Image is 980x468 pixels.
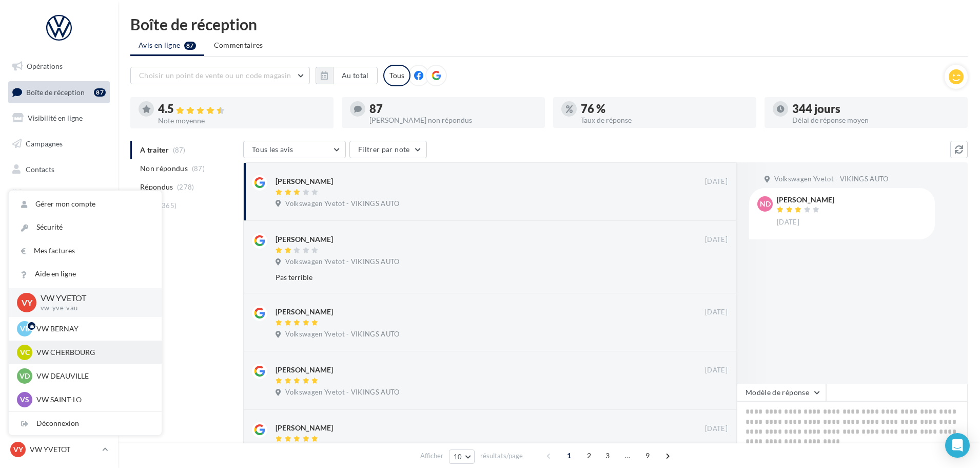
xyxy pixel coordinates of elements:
span: [DATE] [777,218,799,227]
div: Tous [383,65,410,86]
div: [PERSON_NAME] [777,196,834,203]
button: Filtrer par note [349,141,427,158]
span: [DATE] [705,177,728,186]
a: Calendrier [6,210,112,231]
div: Note moyenne [158,117,325,124]
span: VB [20,324,30,334]
span: (365) [160,201,177,210]
a: Sécurité [9,216,162,239]
span: 2 [581,447,597,464]
span: Commentaires [214,40,263,50]
div: [PERSON_NAME] [276,365,333,375]
div: 4.5 [158,103,325,115]
span: VC [20,347,30,358]
a: VY VW YVETOT [8,440,110,459]
a: Médiathèque [6,184,112,205]
span: [DATE] [705,366,728,375]
span: Campagnes [26,139,63,148]
div: 87 [369,103,537,115]
span: Visibilité en ligne [28,114,83,122]
span: (87) [192,164,205,173]
div: 76 % [581,103,748,115]
span: VY [22,296,32,308]
div: [PERSON_NAME] [276,234,333,245]
button: Au total [333,67,378,84]
span: Tous les avis [252,145,293,154]
span: VY [13,444,23,455]
div: Déconnexion [9,412,162,435]
button: Au total [316,67,378,84]
span: Volkswagen Yvetot - VIKINGS AUTO [285,388,399,397]
a: Visibilité en ligne [6,107,112,129]
span: 9 [639,447,656,464]
span: [DATE] [705,424,728,434]
p: VW SAINT-LO [36,395,149,405]
span: [DATE] [705,235,728,245]
span: 1 [561,447,577,464]
a: Gérer mon compte [9,193,162,216]
span: Opérations [27,62,63,70]
span: VD [19,371,30,381]
span: Non répondus [140,163,188,174]
span: [DATE] [705,308,728,317]
span: Volkswagen Yvetot - VIKINGS AUTO [285,257,399,267]
span: (278) [177,183,194,191]
div: Open Intercom Messenger [945,433,970,458]
span: Boîte de réception [26,87,85,96]
span: 3 [599,447,616,464]
span: VS [20,395,29,405]
a: Boîte de réception87 [6,81,112,103]
a: Campagnes DataOnDemand [6,269,112,299]
div: [PERSON_NAME] non répondus [369,117,537,124]
div: [PERSON_NAME] [276,423,333,433]
p: VW CHERBOURG [36,347,149,358]
span: Choisir un point de vente ou un code magasin [139,71,291,80]
a: Campagnes [6,133,112,155]
span: Volkswagen Yvetot - VIKINGS AUTO [285,330,399,339]
span: Afficher [420,451,443,461]
button: 10 [449,450,475,464]
span: Répondus [140,182,173,192]
span: ND [760,199,771,209]
div: Taux de réponse [581,117,748,124]
div: 344 jours [792,103,959,115]
a: Aide en ligne [9,263,162,286]
p: VW YVETOT [30,444,98,455]
div: [PERSON_NAME] [276,176,333,186]
div: Pas terrible [276,272,661,283]
span: Volkswagen Yvetot - VIKINGS AUTO [285,199,399,209]
a: Mes factures [9,239,162,263]
span: Volkswagen Yvetot - VIKINGS AUTO [774,175,888,184]
span: Contacts [26,164,54,173]
span: résultats/page [480,451,523,461]
a: PLV et print personnalisable [6,235,112,266]
button: Choisir un point de vente ou un code magasin [130,67,310,84]
div: Délai de réponse moyen [792,117,959,124]
div: [PERSON_NAME] [276,307,333,317]
p: vw-yve-vau [41,304,145,313]
a: Opérations [6,55,112,77]
a: Contacts [6,159,112,180]
span: 10 [454,453,462,461]
p: VW DEAUVILLE [36,371,149,381]
div: 87 [94,88,106,97]
p: VW BERNAY [36,324,149,334]
p: VW YVETOT [41,292,145,304]
span: ... [619,447,636,464]
div: Boîte de réception [130,16,968,32]
button: Modèle de réponse [737,384,826,401]
button: Tous les avis [243,141,346,158]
